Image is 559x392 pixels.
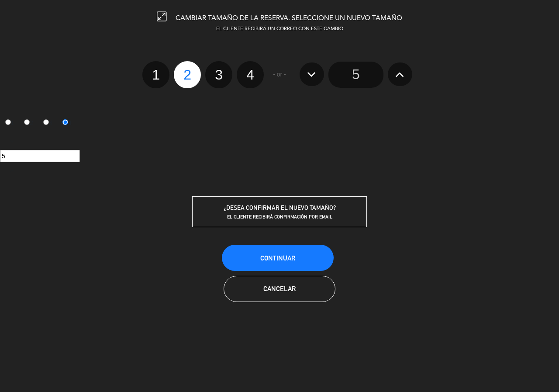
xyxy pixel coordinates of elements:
input: 1 [5,119,11,125]
span: EL CLIENTE RECIBIRÁ CONFIRMACIÓN POR EMAIL [227,214,332,220]
input: 3 [43,119,49,125]
span: Cancelar [263,285,296,292]
input: 4 [62,119,68,125]
label: 3 [205,61,232,88]
label: 1 [142,61,169,88]
label: 4 [57,116,76,131]
button: Continuar [222,245,334,271]
label: 4 [237,61,264,88]
label: 3 [38,116,58,131]
span: EL CLIENTE RECIBIRÁ UN CORREO CON ESTE CAMBIO [216,27,343,31]
input: 2 [24,119,30,125]
button: Cancelar [224,276,335,302]
span: CAMBIAR TAMAÑO DE LA RESERVA. SELECCIONE UN NUEVO TAMAÑO [176,15,402,22]
span: ¿DESEA CONFIRMAR EL NUEVO TAMAÑO? [224,204,336,211]
span: - or - [273,69,286,80]
span: Continuar [260,254,295,262]
label: 2 [174,61,201,88]
label: 2 [19,116,38,131]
